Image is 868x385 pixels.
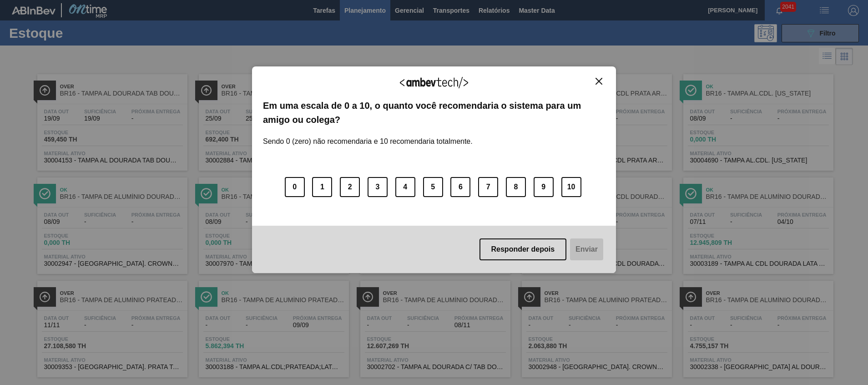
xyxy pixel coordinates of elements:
[595,78,602,85] img: Close
[285,177,305,197] button: 0
[395,177,415,197] button: 4
[263,99,605,127] label: Em uma escala de 0 a 10, o quanto você recomendaria o sistema para um amigo ou colega?
[450,177,470,197] button: 6
[534,177,554,197] button: 9
[263,127,473,146] label: Sendo 0 (zero) não recomendaria e 10 recomendaria totalmente.
[340,177,360,197] button: 2
[478,177,498,197] button: 7
[368,177,388,197] button: 3
[593,77,605,85] button: Close
[506,177,526,197] button: 8
[561,177,581,197] button: 10
[400,77,468,88] img: Logo Ambevtech
[312,177,332,197] button: 1
[423,177,443,197] button: 5
[479,238,567,260] button: Responder depois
